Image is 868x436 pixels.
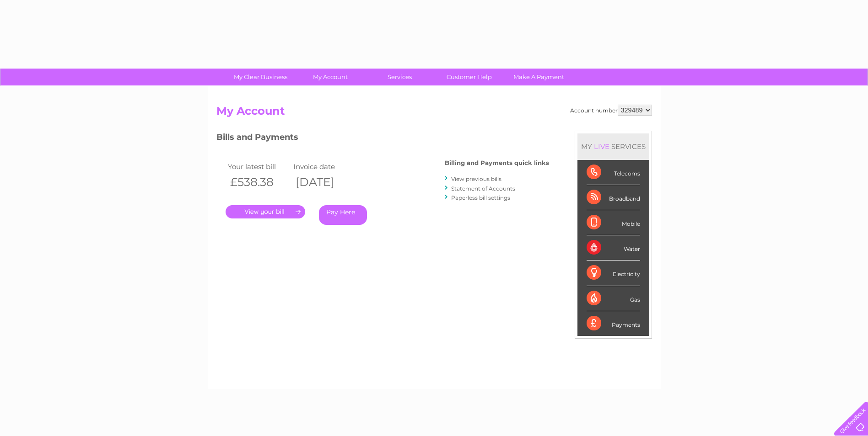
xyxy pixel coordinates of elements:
[587,261,640,286] div: Electricity
[587,185,640,210] div: Broadband
[226,173,291,191] th: £538.38
[570,105,652,116] div: Account number
[319,205,367,225] a: Pay Here
[292,69,368,85] a: My Account
[587,311,640,336] div: Payments
[226,160,291,173] td: Your latest bill
[577,133,649,160] div: MY SERVICES
[451,194,510,201] a: Paperless bill settings
[587,235,640,261] div: Water
[587,210,640,235] div: Mobile
[362,69,437,85] a: Services
[291,160,357,173] td: Invoice date
[592,142,611,151] div: LIVE
[216,105,652,122] h2: My Account
[223,69,298,85] a: My Clear Business
[431,69,507,85] a: Customer Help
[291,173,357,191] th: [DATE]
[451,175,501,182] a: View previous bills
[587,160,640,185] div: Telecoms
[587,286,640,311] div: Gas
[451,185,515,192] a: Statement of Accounts
[445,160,549,166] h4: Billing and Payments quick links
[226,205,305,218] a: .
[501,69,577,85] a: Make A Payment
[216,131,549,147] h3: Bills and Payments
